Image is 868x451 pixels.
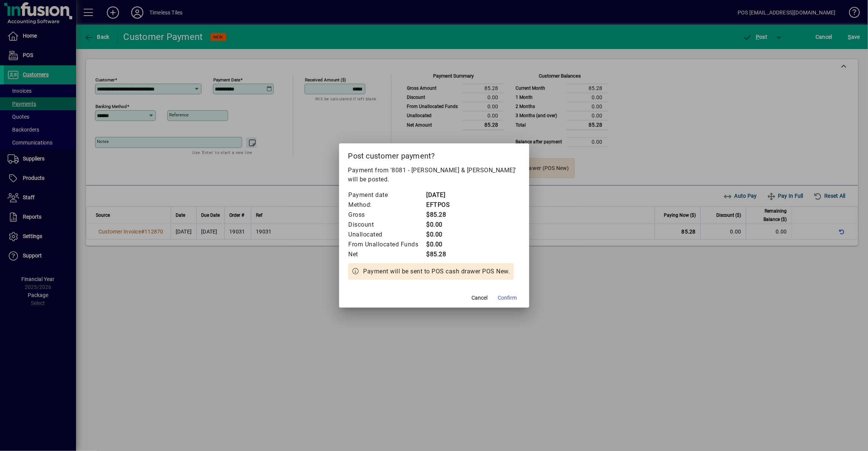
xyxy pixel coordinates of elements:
[348,166,520,184] p: Payment from '8081 - [PERSON_NAME] & [PERSON_NAME]' will be posted.
[498,294,517,302] span: Confirm
[426,190,457,200] td: [DATE]
[363,267,510,276] span: Payment will be sent to POS cash drawer POS New.
[426,200,457,210] td: EFTPOS
[472,294,488,302] span: Cancel
[426,210,457,220] td: $85.28
[348,220,426,230] td: Discount
[339,143,529,165] h2: Post customer payment?
[348,249,426,259] td: Net
[426,220,457,230] td: $0.00
[468,291,492,305] button: Cancel
[426,230,457,240] td: $0.00
[348,210,426,220] td: Gross
[495,291,520,305] button: Confirm
[426,249,457,259] td: $85.28
[348,190,426,200] td: Payment date
[426,240,457,249] td: $0.00
[348,240,426,249] td: From Unallocated Funds
[348,200,426,210] td: Method:
[348,230,426,240] td: Unallocated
